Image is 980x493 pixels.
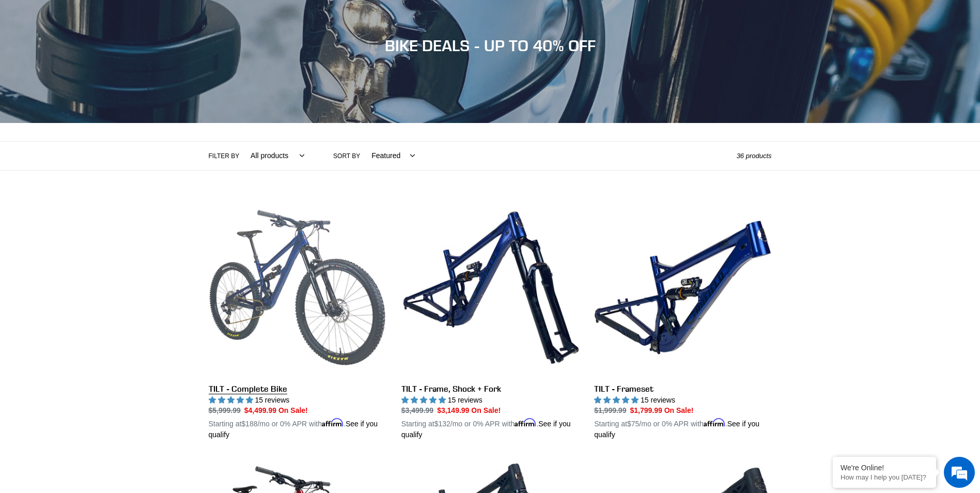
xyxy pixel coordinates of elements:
p: How may I help you today? [841,473,928,481]
label: Filter by [209,151,240,161]
div: We're Online! [841,464,928,472]
span: BIKE DEALS - UP TO 40% OFF [385,36,596,55]
span: 36 products [737,152,772,160]
div: Navigation go back [11,57,27,72]
label: Sort by [333,151,360,161]
img: d_696896380_company_1647369064580_696896380 [33,52,59,78]
div: Chat with us now [69,58,189,71]
textarea: Type your message and hit 'Enter' [5,282,197,318]
div: Minimize live chat window [169,5,194,30]
span: We're online! [60,130,143,235]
